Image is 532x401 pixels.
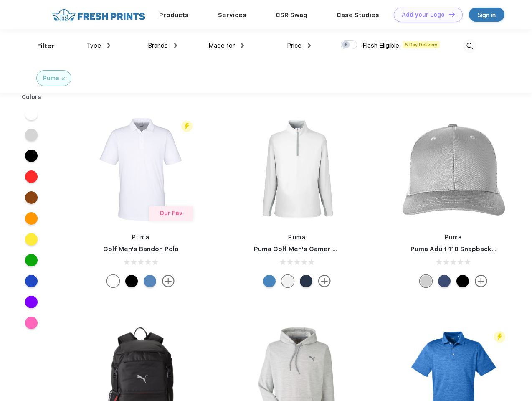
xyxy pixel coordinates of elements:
[475,275,487,287] img: more.svg
[15,93,48,102] div: Colors
[125,275,138,287] div: Puma Black
[160,210,182,216] span: Our Fav
[132,234,149,241] a: Puma
[254,245,386,253] a: Puma Golf Men's Gamer Golf Quarter-Zip
[241,114,352,225] img: func=resize&h=266
[438,275,451,287] div: Peacoat Qut Shd
[103,245,179,253] a: Golf Men's Bandon Polo
[478,10,496,20] div: Sign in
[308,43,311,48] img: dropdown.png
[208,42,235,49] span: Made for
[86,42,101,49] span: Type
[276,11,307,19] a: CSR Swag
[218,11,246,19] a: Services
[107,43,110,48] img: dropdown.png
[162,275,175,287] img: more.svg
[469,8,504,22] a: Sign in
[420,275,432,287] div: Quarry Brt Whit
[50,8,148,22] img: fo%20logo%202.webp
[263,275,276,287] div: Bright Cobalt
[107,275,119,287] div: Bright White
[159,11,189,19] a: Products
[463,39,476,53] img: desktop_search.svg
[288,234,306,241] a: Puma
[281,275,294,287] div: Bright White
[144,275,156,287] div: Lake Blue
[318,275,331,287] img: more.svg
[62,77,65,80] img: filter_cancel.svg
[174,43,177,48] img: dropdown.png
[494,331,505,343] img: flash_active_toggle.svg
[456,275,469,287] div: Pma Blk Pma Blk
[37,41,54,51] div: Filter
[85,114,196,225] img: func=resize&h=266
[362,42,399,49] span: Flash Eligible
[402,11,445,18] div: Add your Logo
[241,43,244,48] img: dropdown.png
[449,12,455,17] img: DT
[445,234,462,241] a: Puma
[287,42,301,49] span: Price
[300,275,312,287] div: Navy Blazer
[181,121,193,132] img: flash_active_toggle.svg
[43,74,59,83] div: Puma
[148,42,168,49] span: Brands
[398,114,509,225] img: func=resize&h=266
[403,41,440,48] span: 5 Day Delivery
